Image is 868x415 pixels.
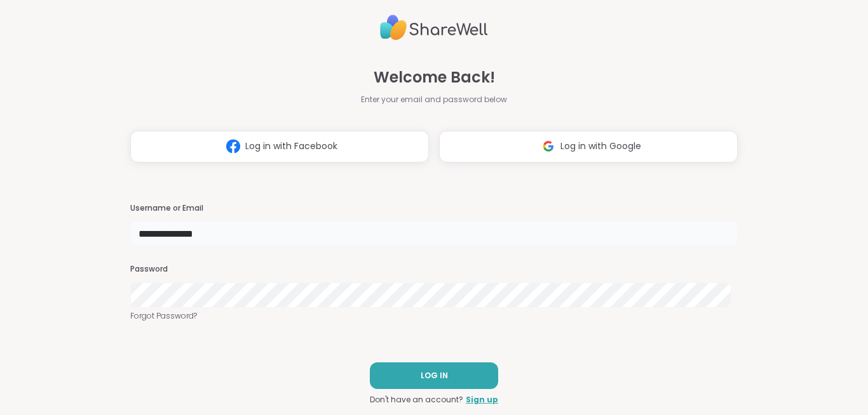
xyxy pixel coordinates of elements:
button: Log in with Google [439,131,738,162]
h3: Password [130,264,738,275]
button: Log in with Facebook [130,131,429,162]
span: Log in with Google [560,140,641,153]
img: ShareWell Logomark [221,135,245,158]
h3: Username or Email [130,203,738,214]
a: Sign up [466,394,498,405]
span: LOG IN [421,370,448,381]
span: Welcome Back! [374,66,495,89]
span: Don't have an account? [370,394,463,405]
span: Enter your email and password below [361,94,507,105]
span: Log in with Facebook [245,140,337,153]
a: Forgot Password? [130,310,738,322]
img: ShareWell Logomark [536,135,560,158]
button: LOG IN [370,362,498,389]
img: ShareWell Logo [380,10,488,46]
